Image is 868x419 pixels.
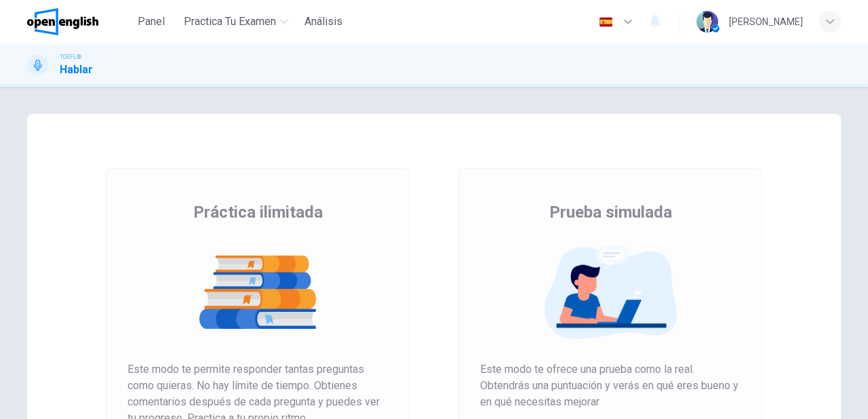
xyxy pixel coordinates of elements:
[304,14,342,30] span: Análisis
[130,9,173,34] button: Panel
[696,11,718,33] img: Profile picture
[193,201,323,223] span: Práctica ilimitada
[184,14,276,30] span: Practica tu examen
[60,62,93,78] h1: Hablar
[60,52,81,62] span: TOEFL®
[480,361,741,410] span: Este modo te ofrece una prueba como la real. Obtendrás una puntuación y verás en qué eres bueno y...
[597,17,614,27] img: es
[138,14,165,30] span: Panel
[27,8,130,35] a: OpenEnglish logo
[549,201,672,223] span: Prueba simulada
[178,9,294,34] button: Practica tu examen
[729,14,803,30] div: [PERSON_NAME]
[299,9,348,34] button: Análisis
[27,8,98,35] img: OpenEnglish logo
